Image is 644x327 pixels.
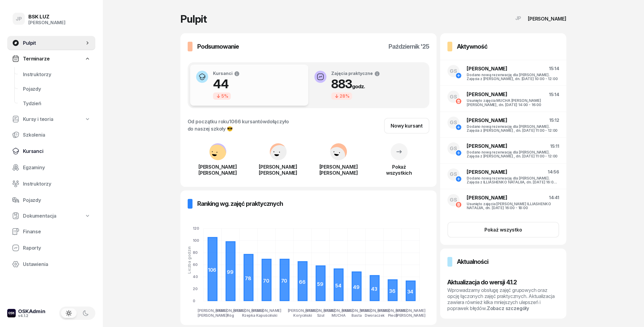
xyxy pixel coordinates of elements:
a: Instruktorzy [18,67,95,82]
div: Dodano nową rezerwację dla [PERSON_NAME]. Zajęcia z ILLIASHENKO NATALIIA, dn. [DATE] 16:00 - 18:00 [467,176,559,184]
div: Dodano nową rezerwację dla [PERSON_NAME]. Zajęcia z [PERSON_NAME] , dn. [DATE] 11:00 - 12:00 [467,150,559,158]
span: Tydzień [23,101,90,106]
tspan: [PERSON_NAME] [252,308,281,313]
h3: październik '25 [389,42,429,51]
tspan: [PERSON_NAME] [233,308,263,313]
div: v4.1.2 [18,314,46,318]
span: Egzaminy [23,165,90,170]
span: Raporty [23,245,90,251]
span: Ustawienia [23,261,90,267]
span: 1066 kursantów [229,118,267,125]
span: 15:11 [550,144,559,149]
tspan: 100 [193,238,199,243]
tspan: [PERSON_NAME] [341,308,371,313]
tspan: Róg [227,313,234,318]
div: Dodano nową rezerwację dla [PERSON_NAME]. Zajęcia z [PERSON_NAME], dn. [DATE] 10:00 - 12:00 [467,73,559,81]
a: Instruktorzy [7,176,95,191]
div: OSKAdmin [18,309,46,314]
div: Nowy kursant [391,123,423,129]
div: 5% [213,92,231,100]
a: AktywnośćGS[PERSON_NAME]15:14Dodano nową rezerwację dla [PERSON_NAME]. Zajęcia z [PERSON_NAME], d... [440,33,566,245]
a: Finanse [7,224,95,239]
h3: Ranking wg. zajęć praktycznych [197,199,283,209]
button: Zajęcia praktyczne883godz.28% [308,65,427,106]
a: [PERSON_NAME][PERSON_NAME] [188,155,248,176]
span: Kursanci [23,148,90,154]
div: [PERSON_NAME] [528,16,566,21]
div: Usunięto zajęcia MUCHA [PERSON_NAME] [PERSON_NAME], dn. [DATE] 14:00 - 16:00 [467,99,559,106]
span: Kursy i teoria [23,116,53,122]
span: 15:12 [549,118,559,123]
h3: Aktualizacja do wersji 4.1.2 [447,277,559,287]
div: [PERSON_NAME] [PERSON_NAME] [308,164,369,176]
a: AktualnościAktualizacja do wersji 4.1.2Wprowadzamy obsługę zajęć grupowych oraz opcję łączonych z... [440,248,566,319]
a: Pojazdy [18,82,95,96]
tspan: [PERSON_NAME] [323,308,353,313]
tspan: [PERSON_NAME] [395,308,425,313]
div: Kursanci [213,71,240,77]
span: JP [515,16,521,21]
a: Szkolenia [7,128,95,142]
img: logo-xs-dark@2x.png [7,309,16,317]
span: JP [16,16,22,21]
tspan: 80 [193,250,198,255]
a: Kursanci [7,144,95,158]
tspan: 60 [193,262,198,267]
a: [PERSON_NAME][PERSON_NAME] [248,155,308,176]
tspan: Dworaczek [364,313,385,318]
tspan: [PERSON_NAME] [287,308,317,313]
tspan: Szul [317,313,324,318]
div: Liczba godzin [187,246,191,274]
span: GS [450,197,457,202]
span: 15:14 [549,92,559,97]
span: Terminarze [23,56,49,62]
h3: Podsumowanie [197,42,239,51]
span: GS [450,69,457,74]
small: godz. [352,83,365,89]
span: [PERSON_NAME] [467,169,507,175]
div: Zajęcia praktyczne [331,71,380,77]
a: [PERSON_NAME][PERSON_NAME] [308,155,369,176]
span: [PERSON_NAME] [467,66,507,72]
span: Szkolenia [23,132,90,138]
tspan: [PERSON_NAME] [306,308,335,313]
div: Pokaż wszystkich [369,164,429,176]
tspan: Basta [351,313,361,318]
span: GS [450,94,457,99]
button: Kursanci445% [190,65,309,106]
span: Instruktorzy [23,72,90,77]
div: BSK LUZ [28,14,65,19]
h1: 44 [213,77,240,91]
tspan: 20 [193,287,198,291]
div: [PERSON_NAME] [PERSON_NAME] [248,164,308,176]
tspan: 120 [193,226,199,231]
tspan: Piech [388,313,397,318]
tspan: [PERSON_NAME] [215,308,245,313]
span: [PERSON_NAME] [467,91,507,97]
span: 14:41 [549,195,559,200]
div: 28% [331,92,352,100]
a: Tydzień [18,96,95,111]
h1: 883 [331,77,380,91]
div: Dodano nową rezerwację dla [PERSON_NAME]. Zajęcia z [PERSON_NAME] , dn. [DATE] 11:00 - 12:00 [467,125,559,132]
span: GS [450,146,457,151]
span: [PERSON_NAME] [467,117,507,123]
h1: Pulpit [180,14,207,24]
span: 15:14 [549,66,559,71]
tspan: MUCHA [332,313,345,318]
tspan: [PERSON_NAME] [197,308,227,313]
span: Dokumentacja [23,213,56,219]
span: [PERSON_NAME] [467,195,507,201]
h3: Aktualności [457,257,488,267]
a: Raporty [7,241,95,255]
tspan: 40 [193,274,198,279]
tspan: [PERSON_NAME] [197,313,227,318]
a: Kursy i teoria [7,112,95,126]
a: Pulpit [7,36,95,50]
span: Pulpit [23,40,84,46]
tspan: Koryciński [293,313,312,318]
tspan: Rzepka [242,313,255,318]
tspan: Kapuściński [256,313,277,318]
a: Terminarze [7,52,95,65]
div: Wprowadzamy obsługę zajęć grupowych oraz opcję łączonych zajęć praktycznych. Aktualizacja zawiera... [447,287,559,311]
